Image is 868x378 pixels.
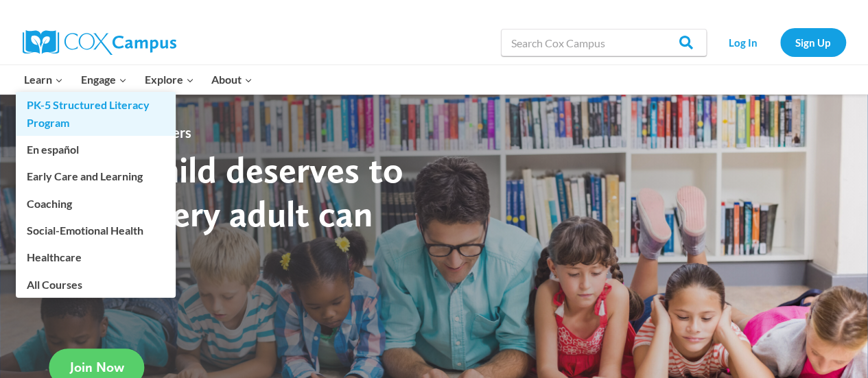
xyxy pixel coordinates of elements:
input: Search Cox Campus [501,29,707,56]
span: 380,544 Members [71,121,197,143]
button: Child menu of About [202,65,261,94]
img: Cox Campus [23,30,176,55]
a: Sign Up [780,28,846,56]
a: Early Care and Learning [16,163,176,189]
nav: Secondary Navigation [714,28,846,56]
span: Join Now [70,359,124,375]
a: PK-5 Structured Literacy Program [16,92,176,136]
button: Child menu of Learn [16,65,73,94]
a: Coaching [16,190,176,216]
a: Healthcare [16,244,176,270]
a: Social-Emotional Health [16,217,176,244]
a: En español [16,137,176,163]
button: Child menu of Engage [72,65,136,94]
button: Child menu of Explore [136,65,203,94]
a: All Courses [16,271,176,297]
nav: Primary Navigation [16,65,261,94]
strong: Every child deserves to read. Every adult can help. [49,147,403,279]
a: Log In [714,28,773,56]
